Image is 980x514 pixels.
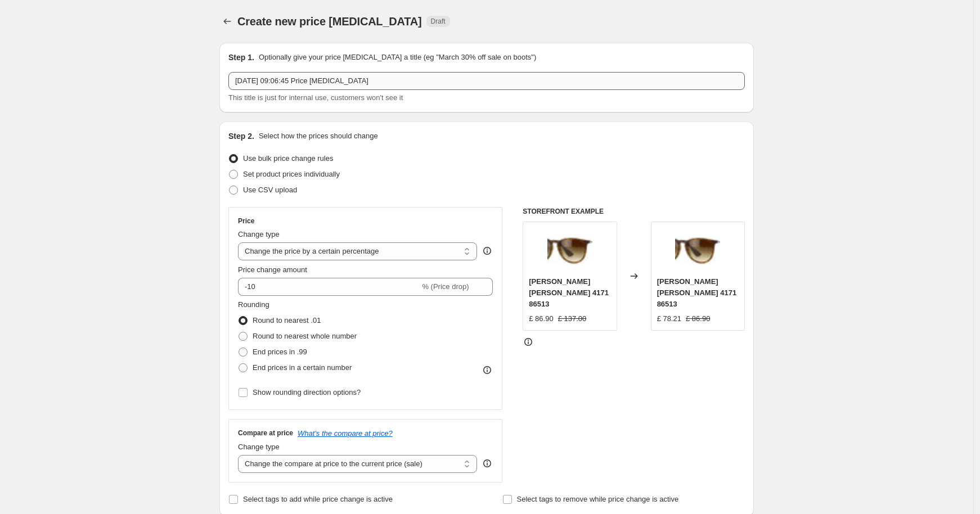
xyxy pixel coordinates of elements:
[253,332,357,340] span: Round to nearest whole number
[228,130,254,142] h2: Step 2.
[482,458,493,469] div: help
[253,316,321,324] span: Round to nearest .01
[238,278,420,296] input: -15
[243,154,333,163] span: Use bulk price change rules
[675,228,720,273] img: ray-ban-erika-4171-86513-hd-1_80x.jpg
[238,443,280,451] span: Change type
[238,217,254,226] h3: Price
[228,52,254,63] h2: Step 1.
[686,314,710,323] span: £ 86.90
[253,348,307,356] span: End prices in .99
[243,170,340,178] span: Set product prices individually
[238,265,307,274] span: Price change amount
[238,230,280,238] span: Change type
[253,363,352,372] span: End prices in a certain number
[219,13,235,29] button: Price change jobs
[547,228,592,273] img: ray-ban-erika-4171-86513-hd-1_80x.jpg
[259,52,536,63] p: Optionally give your price [MEDICAL_DATA] a title (eg "March 30% off sale on boots")
[238,300,269,309] span: Rounding
[529,314,553,323] span: £ 86.90
[298,429,393,438] button: What's the compare at price?
[243,186,297,194] span: Use CSV upload
[237,15,422,28] span: Create new price [MEDICAL_DATA]
[517,495,679,503] span: Select tags to remove while price change is active
[523,207,745,216] h6: STOREFRONT EXAMPLE
[558,314,587,323] span: £ 137.00
[657,314,681,323] span: £ 78.21
[482,245,493,256] div: help
[228,93,403,102] span: This title is just for internal use, customers won't see it
[228,72,745,90] input: 30% off holiday sale
[422,282,469,291] span: % (Price drop)
[253,388,361,396] span: Show rounding direction options?
[243,495,393,503] span: Select tags to add while price change is active
[657,277,737,308] span: [PERSON_NAME] [PERSON_NAME] 4171 86513
[431,17,446,26] span: Draft
[238,429,293,438] h3: Compare at price
[259,130,378,142] p: Select how the prices should change
[529,277,609,308] span: [PERSON_NAME] [PERSON_NAME] 4171 86513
